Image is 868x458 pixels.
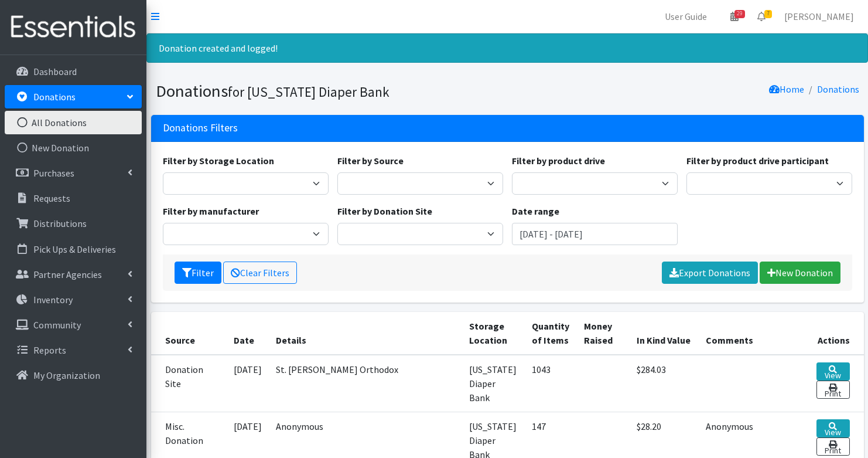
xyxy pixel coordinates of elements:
[33,269,102,280] p: Partner Agencies
[151,312,227,355] th: Source
[655,5,716,28] a: User Guide
[33,243,116,255] p: Pick Ups & Deliveries
[512,223,678,245] input: January 1, 2011 - December 31, 2011
[760,262,840,284] a: New Donation
[816,437,849,456] a: Print
[662,262,758,284] a: Export Donations
[5,313,142,337] a: Community
[816,362,849,381] a: View
[699,312,809,355] th: Comments
[5,111,142,134] a: All Donations
[816,381,849,399] a: Print
[5,364,142,387] a: My Organization
[227,355,269,412] td: [DATE]
[228,83,389,100] small: for [US_STATE] Diaper Bank
[809,312,863,355] th: Actions
[462,312,525,355] th: Storage Location
[734,10,745,18] span: 29
[5,85,142,108] a: Donations
[33,294,73,306] p: Inventory
[5,161,142,185] a: Purchases
[817,83,859,95] a: Donations
[5,238,142,261] a: Pick Ups & Deliveries
[33,218,87,229] p: Distributions
[33,66,77,77] p: Dashboard
[33,167,74,179] p: Purchases
[33,91,76,103] p: Donations
[33,192,70,204] p: Requests
[5,212,142,235] a: Distributions
[156,81,503,101] h1: Donations
[686,154,829,168] label: Filter by product drive participant
[33,344,66,356] p: Reports
[775,5,863,28] a: [PERSON_NAME]
[33,369,100,381] p: My Organization
[337,204,432,218] label: Filter by Donation Site
[163,204,259,218] label: Filter by manufacturer
[146,33,868,63] div: Donation created and logged!
[512,204,559,218] label: Date range
[630,312,699,355] th: In Kind Value
[223,262,297,284] a: Clear Filters
[721,5,748,28] a: 29
[5,288,142,311] a: Inventory
[227,312,269,355] th: Date
[816,419,849,437] a: View
[577,312,630,355] th: Money Raised
[337,154,404,168] label: Filter by Source
[163,154,274,168] label: Filter by Storage Location
[525,312,577,355] th: Quantity of Items
[5,186,142,210] a: Requests
[175,262,221,284] button: Filter
[5,338,142,362] a: Reports
[269,355,462,412] td: St. [PERSON_NAME] Orthodox
[5,8,142,47] img: HumanEssentials
[630,355,699,412] td: $284.03
[5,60,142,83] a: Dashboard
[151,355,227,412] td: Donation Site
[769,83,804,95] a: Home
[5,136,142,160] a: New Donation
[269,312,462,355] th: Details
[33,319,81,331] p: Community
[163,122,238,134] h3: Donations Filters
[512,154,605,168] label: Filter by product drive
[748,5,775,28] a: 7
[525,355,577,412] td: 1043
[462,355,525,412] td: [US_STATE] Diaper Bank
[764,10,772,18] span: 7
[5,263,142,286] a: Partner Agencies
